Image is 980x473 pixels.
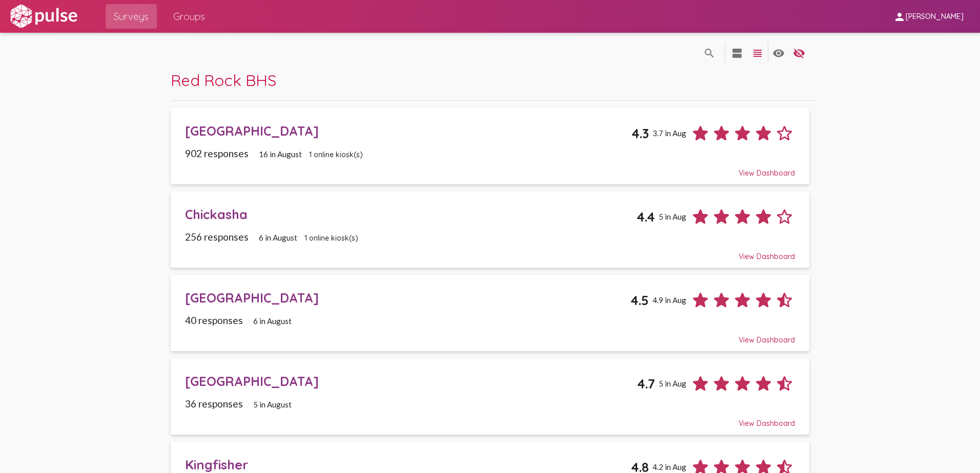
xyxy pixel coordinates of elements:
[185,457,631,472] div: Kingfisher
[304,233,358,243] span: 1 online kiosk(s)
[259,233,297,242] span: 6 in August
[727,42,747,62] button: language
[171,70,276,90] span: Red Rock BHS
[630,292,649,308] span: 4.5
[185,398,243,410] span: 36 responses
[659,379,686,388] span: 5 in Aug
[185,243,795,261] div: View Dashboard
[253,316,292,326] span: 6 in August
[637,209,655,225] span: 4.4
[652,462,686,471] span: 4.2 in Aug
[893,11,906,23] mat-icon: person
[789,42,809,62] button: language
[906,12,964,21] span: [PERSON_NAME]
[659,212,686,221] span: 5 in Aug
[8,4,79,29] img: white-logo.svg
[747,42,768,62] button: language
[185,123,632,139] div: [GEOGRAPHIC_DATA]
[772,47,785,59] mat-icon: language
[751,47,764,59] mat-icon: language
[171,108,809,184] a: [GEOGRAPHIC_DATA]4.33.7 in Aug902 responses16 in August1 online kiosk(s)View Dashboard
[652,128,686,138] span: 3.7 in Aug
[703,47,716,59] mat-icon: language
[768,42,789,62] button: language
[652,295,686,305] span: 4.9 in Aug
[793,47,805,59] mat-icon: language
[259,149,302,159] span: 16 in August
[171,191,809,268] a: Chickasha4.45 in Aug256 responses6 in August1 online kiosk(s)View Dashboard
[309,150,363,159] span: 1 online kiosk(s)
[699,42,720,62] button: language
[185,314,243,326] span: 40 responses
[637,376,655,392] span: 4.7
[253,400,292,409] span: 5 in August
[185,373,638,389] div: [GEOGRAPHIC_DATA]
[114,7,149,26] span: Surveys
[165,4,213,29] a: Groups
[185,410,795,428] div: View Dashboard
[185,231,249,243] span: 256 responses
[885,7,972,26] button: [PERSON_NAME]
[185,147,249,159] span: 902 responses
[171,275,809,351] a: [GEOGRAPHIC_DATA]4.54.9 in Aug40 responses6 in AugustView Dashboard
[106,4,157,29] a: Surveys
[173,7,205,26] span: Groups
[185,159,795,178] div: View Dashboard
[185,206,637,222] div: Chickasha
[185,290,631,306] div: [GEOGRAPHIC_DATA]
[631,125,649,141] span: 4.3
[185,326,795,345] div: View Dashboard
[171,358,809,435] a: [GEOGRAPHIC_DATA]4.75 in Aug36 responses5 in AugustView Dashboard
[731,47,743,59] mat-icon: language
